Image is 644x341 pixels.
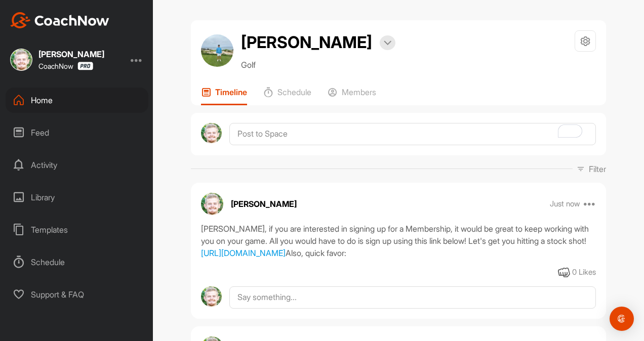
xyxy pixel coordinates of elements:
[6,88,148,113] div: Home
[6,282,148,307] div: Support & FAQ
[6,152,148,178] div: Activity
[419,21,586,42] input: Search posts, people or spaces...
[77,62,93,70] img: CoachNow Pro
[10,49,32,71] img: square_52163fcad1567382852b888f39f9da3c.jpg
[213,99,249,107] p: All Spaces
[610,307,634,331] div: Open Intercom Messenger
[299,99,336,107] p: Inspiration
[6,120,148,145] div: Feed
[191,22,235,41] h2: Home
[191,59,219,69] p: Spaces
[350,93,471,113] input: Search...
[283,98,293,108] img: menuIcon
[10,12,109,28] img: CoachNow
[199,98,209,108] img: icon
[235,59,261,69] p: Groups
[390,128,407,144] img: G6gVgL6ErOh57ABN0eRmCEwV0I4iEi4d8EwaPGI0tHgoAbU4EAHFLEQAh+QQFCgALACwIAA4AGAASAAAEbHDJSesaOCdk+8xg...
[38,62,93,70] div: CoachNow
[6,185,148,210] div: Library
[6,217,148,242] div: Templates
[277,59,294,69] p: Lists
[6,249,148,275] div: Schedule
[38,50,104,58] div: [PERSON_NAME]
